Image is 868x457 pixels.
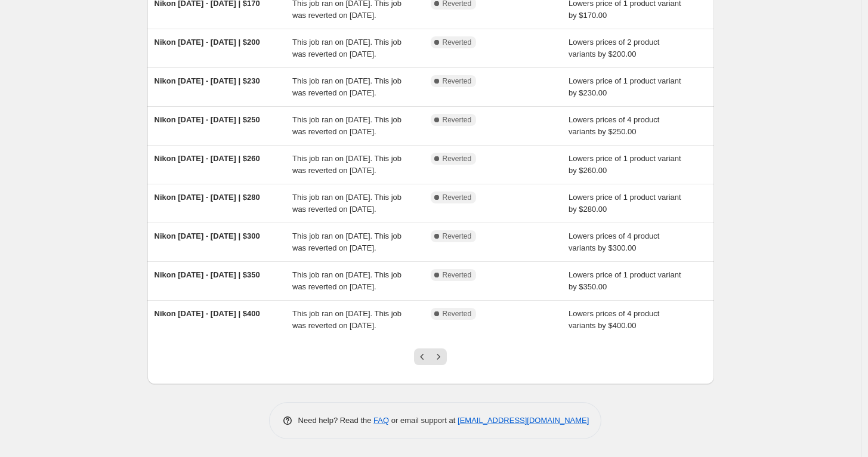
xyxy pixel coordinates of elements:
[569,270,681,291] span: Lowers price of 1 product variant by $350.00
[569,154,681,175] span: Lowers price of 1 product variant by $260.00
[292,154,401,175] span: This job ran on [DATE]. This job was reverted on [DATE].
[443,270,472,280] span: Reverted
[414,348,447,365] nav: Pagination
[443,154,472,163] span: Reverted
[292,76,401,97] span: This job ran on [DATE]. This job was reverted on [DATE].
[292,115,401,136] span: This job ran on [DATE]. This job was reverted on [DATE].
[414,348,431,365] button: Previous
[292,309,401,330] span: This job ran on [DATE]. This job was reverted on [DATE].
[569,193,681,214] span: Lowers price of 1 product variant by $280.00
[443,231,472,241] span: Reverted
[292,270,401,291] span: This job ran on [DATE]. This job was reverted on [DATE].
[569,38,659,58] span: Lowers prices of 2 product variants by $200.00
[430,348,447,365] button: Next
[443,193,472,202] span: Reverted
[155,270,260,279] span: Nikon [DATE] - [DATE] | $350
[443,309,472,319] span: Reverted
[155,309,260,318] span: Nikon [DATE] - [DATE] | $400
[155,154,260,163] span: Nikon [DATE] - [DATE] | $260
[569,76,681,97] span: Lowers price of 1 product variant by $230.00
[458,416,589,425] a: [EMAIL_ADDRESS][DOMAIN_NAME]
[389,416,458,425] span: or email support at
[373,416,389,425] a: FAQ
[569,231,659,252] span: Lowers prices of 4 product variants by $300.00
[155,193,260,202] span: Nikon [DATE] - [DATE] | $280
[155,76,260,85] span: Nikon [DATE] - [DATE] | $230
[155,115,260,124] span: Nikon [DATE] - [DATE] | $250
[569,115,659,136] span: Lowers prices of 4 product variants by $250.00
[298,416,374,425] span: Need help? Read the
[292,231,401,252] span: This job ran on [DATE]. This job was reverted on [DATE].
[569,309,659,330] span: Lowers prices of 4 product variants by $400.00
[443,115,472,125] span: Reverted
[155,38,260,47] span: Nikon [DATE] - [DATE] | $200
[292,193,401,214] span: This job ran on [DATE]. This job was reverted on [DATE].
[443,38,472,47] span: Reverted
[443,76,472,86] span: Reverted
[292,38,401,58] span: This job ran on [DATE]. This job was reverted on [DATE].
[155,231,260,240] span: Nikon [DATE] - [DATE] | $300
